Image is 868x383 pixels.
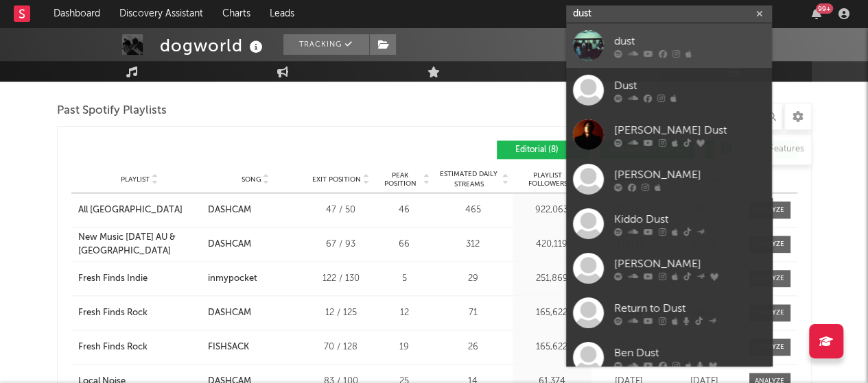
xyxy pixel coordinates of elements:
div: inmypocket [208,272,257,286]
div: Ben Dust [614,345,765,361]
div: 47 / 50 [310,203,372,217]
span: Playlist [121,175,150,184]
div: 99 + [816,3,833,14]
div: Dust [614,77,765,94]
a: Fresh Finds Rock [78,341,202,354]
div: 922,063 [516,203,588,217]
span: Song [242,175,261,184]
div: Return to Dust [614,300,765,317]
div: 5 [379,272,430,286]
span: Past Spotify Playlists [57,103,167,119]
div: 12 / 125 [310,306,372,320]
span: Editorial ( 8 ) [506,146,569,154]
a: [PERSON_NAME] [566,246,772,291]
a: DASHCAM [208,238,303,251]
div: Kiddo Dust [614,211,765,227]
div: 66 [379,238,430,251]
div: DASHCAM [208,306,251,320]
a: DASHCAM [208,203,303,217]
a: dust [566,23,772,68]
div: 165,622 [516,306,588,320]
div: 12 [379,306,430,320]
button: 99+ [812,8,821,19]
div: DASHCAM [208,203,251,217]
a: DASHCAM [208,306,303,320]
div: Fresh Finds Rock [78,341,148,354]
a: All [GEOGRAPHIC_DATA] [78,203,202,217]
div: dogworld [160,34,266,57]
div: 19 [379,341,430,354]
div: 26 [437,341,509,354]
a: [PERSON_NAME] Dust [566,112,772,157]
button: Tracking [283,34,369,55]
div: 67 / 93 [310,238,372,251]
div: 46 [379,203,430,217]
a: Kiddo Dust [566,201,772,246]
div: 251,869 [516,272,588,286]
a: Fresh Finds Rock [78,306,202,320]
div: dust [614,33,765,49]
div: Fresh Finds Rock [78,306,148,320]
a: FISHSACK [208,341,303,354]
span: Playlist Followers [516,171,580,188]
div: [PERSON_NAME] Dust [614,122,765,138]
a: [PERSON_NAME] [566,157,772,201]
a: Ben Dust [566,335,772,380]
div: [PERSON_NAME] [614,166,765,183]
span: Peak Position [379,171,422,188]
div: DASHCAM [208,238,251,251]
div: 71 [437,306,509,320]
span: Estimated Daily Streams [437,169,501,190]
div: 312 [437,238,509,251]
div: 122 / 130 [310,272,372,286]
div: All [GEOGRAPHIC_DATA] [78,203,183,217]
a: inmypocket [208,272,303,286]
button: Editorial(8) [497,140,589,159]
a: Return to Dust [566,291,772,335]
span: Exit Position [312,175,361,184]
div: Fresh Finds Indie [78,272,148,286]
div: FISHSACK [208,341,249,354]
div: 70 / 128 [310,341,372,354]
input: Search for artists [566,5,772,23]
div: 29 [437,272,509,286]
div: 420,119 [516,238,588,251]
div: 165,622 [516,341,588,354]
div: 465 [437,203,509,217]
a: New Music [DATE] AU & [GEOGRAPHIC_DATA] [78,231,202,258]
a: Dust [566,68,772,112]
div: [PERSON_NAME] [614,256,765,272]
a: Fresh Finds Indie [78,272,202,286]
